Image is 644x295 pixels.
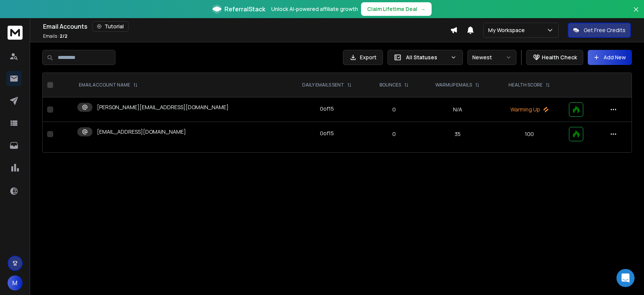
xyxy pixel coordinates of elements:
[499,106,560,113] p: Warming Up
[435,82,472,88] p: WARMUP EMAILS
[421,122,494,147] td: 35
[79,82,138,88] div: EMAIL ACCOUNT NAME
[372,106,417,113] p: 0
[43,21,450,32] div: Email Accounts
[97,128,186,136] p: [EMAIL_ADDRESS][DOMAIN_NAME]
[526,50,583,65] button: Health Check
[568,23,631,38] button: Get Free Credits
[467,50,516,65] button: Newest
[421,97,494,122] td: N/A
[509,82,543,88] p: HEALTH SCORE
[361,2,432,16] button: Claim Lifetime Deal→
[542,54,577,61] p: Health Check
[406,54,447,61] p: All Statuses
[8,275,23,290] button: M
[43,33,68,39] p: Emails :
[372,130,417,138] p: 0
[584,26,626,34] p: Get Free Credits
[488,26,528,34] p: My Workspace
[97,103,229,111] p: [PERSON_NAME][EMAIL_ADDRESS][DOMAIN_NAME]
[271,5,358,13] p: Unlock AI-powered affiliate growth
[320,130,334,137] div: 0 of 15
[343,50,383,65] button: Export
[224,5,265,14] span: ReferralStack
[494,122,564,147] td: 100
[631,5,641,23] button: Close banner
[320,105,334,113] div: 0 of 15
[420,5,426,13] span: →
[380,82,401,88] p: BOUNCES
[92,21,129,32] button: Tutorial
[302,82,344,88] p: DAILY EMAILS SENT
[588,50,632,65] button: Add New
[60,33,68,39] span: 2 / 2
[616,269,635,287] div: Open Intercom Messenger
